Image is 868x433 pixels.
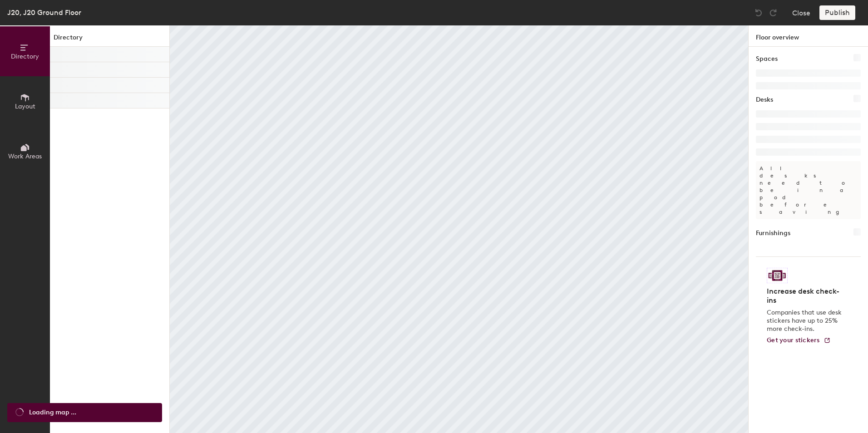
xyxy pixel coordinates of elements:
[767,287,844,305] h4: Increase desk check-ins
[767,336,820,344] span: Get your stickers
[756,161,861,219] p: All desks need to be in a pod before saving
[756,95,773,105] h1: Desks
[7,7,81,18] div: J20, J20 Ground Floor
[756,54,778,64] h1: Spaces
[767,268,788,283] img: Sticker logo
[769,8,778,17] img: Redo
[756,228,790,238] h1: Furnishings
[11,53,39,60] span: Directory
[767,309,844,333] p: Companies that use desk stickers have up to 25% more check-ins.
[170,25,748,433] canvas: Map
[792,5,810,20] button: Close
[15,103,35,110] span: Layout
[8,153,42,160] span: Work Areas
[29,408,76,418] span: Loading map ...
[754,8,763,17] img: Undo
[767,337,831,344] a: Get your stickers
[50,33,169,47] h1: Directory
[749,25,868,47] h1: Floor overview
